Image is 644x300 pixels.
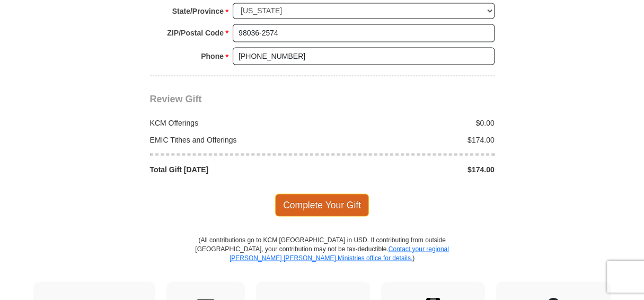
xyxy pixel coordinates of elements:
[150,93,202,104] span: Review Gift
[322,164,500,174] div: $174.00
[201,48,224,63] strong: Phone
[230,245,449,261] a: Contact your regional [PERSON_NAME] [PERSON_NAME] Ministries office for details.
[167,25,224,40] strong: ZIP/Postal Code
[275,193,369,216] span: Complete Your Gift
[144,134,322,145] div: EMIC Tithes and Offerings
[322,117,500,128] div: $0.00
[144,164,322,174] div: Total Gift [DATE]
[322,134,500,145] div: $174.00
[172,4,224,19] strong: State/Province
[144,117,322,128] div: KCM Offerings
[195,235,449,281] p: (All contributions go to KCM [GEOGRAPHIC_DATA] in USD. If contributing from outside [GEOGRAPHIC_D...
